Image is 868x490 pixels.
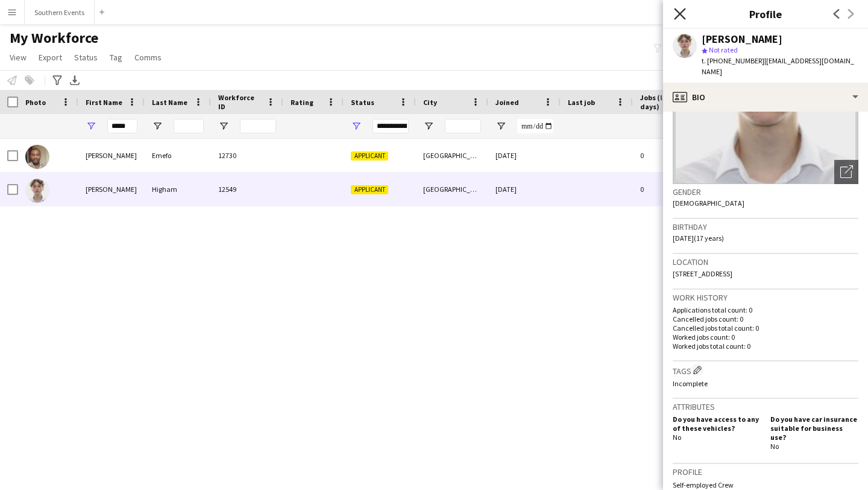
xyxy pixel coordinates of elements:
[152,121,163,132] button: Open Filter Menu
[673,332,858,342] p: Worked jobs count: 0
[86,98,122,107] span: First Name
[702,56,854,76] span: | [EMAIL_ADDRESS][DOMAIN_NAME]
[25,145,49,169] img: Henry Emefo
[218,93,262,111] span: Workforce ID
[68,73,82,87] app-action-btn: Export XLSX
[25,179,49,203] img: Henry Higham
[673,256,858,267] h3: Location
[145,173,211,206] div: Higham
[770,442,779,451] span: No
[423,121,434,132] button: Open Filter Menu
[673,401,858,412] h3: Attributes
[673,292,858,303] h3: Work history
[495,98,519,107] span: Joined
[240,119,276,133] input: Workforce ID Filter Input
[673,379,858,388] p: Incomplete
[105,49,127,65] a: Tag
[10,52,27,63] span: View
[633,173,711,206] div: 0
[291,98,313,107] span: Rating
[69,49,102,65] a: Status
[673,305,858,314] p: Applications total count: 0
[445,119,481,133] input: City Filter Input
[673,269,732,278] span: [STREET_ADDRESS]
[834,160,858,184] div: Open photos pop-in
[78,173,145,206] div: [PERSON_NAME]
[134,52,162,63] span: Comms
[673,221,858,232] h3: Birthday
[423,98,437,107] span: City
[663,6,868,22] h3: Profile
[673,466,858,477] h3: Profile
[351,185,388,194] span: Applicant
[130,49,166,65] a: Comms
[25,1,95,24] button: Southern Events
[25,98,46,107] span: Photo
[10,29,98,47] span: My Workforce
[110,52,122,63] span: Tag
[517,119,553,133] input: Joined Filter Input
[34,49,67,65] a: Export
[39,52,62,63] span: Export
[416,139,488,172] div: [GEOGRAPHIC_DATA]
[673,480,858,489] p: Self-employed Crew
[673,342,858,351] p: Worked jobs total count: 0
[488,139,561,172] div: [DATE]
[218,121,229,132] button: Open Filter Menu
[86,121,96,132] button: Open Filter Menu
[673,433,681,442] span: No
[174,119,204,133] input: Last Name Filter Input
[673,364,858,377] h3: Tags
[74,52,98,63] span: Status
[5,49,31,65] a: View
[152,98,187,107] span: Last Name
[78,139,145,172] div: [PERSON_NAME]
[673,323,858,332] p: Cancelled jobs total count: 0
[211,139,283,172] div: 12730
[702,56,764,65] span: t. [PHONE_NUMBER]
[673,234,724,243] span: [DATE] (17 years)
[568,98,595,107] span: Last job
[673,186,858,197] h3: Gender
[663,83,868,112] div: Bio
[488,173,561,206] div: [DATE]
[673,415,761,433] h5: Do you have access to any of these vehicles?
[107,119,137,133] input: First Name Filter Input
[640,93,690,111] span: Jobs (last 90 days)
[351,151,388,161] span: Applicant
[673,314,858,323] p: Cancelled jobs count: 0
[495,121,506,132] button: Open Filter Menu
[416,173,488,206] div: [GEOGRAPHIC_DATA]
[145,139,211,172] div: Emefo
[211,173,283,206] div: 12549
[351,121,362,132] button: Open Filter Menu
[770,415,858,442] h5: Do you have car insurance suitable for business use?
[50,73,64,87] app-action-btn: Advanced filters
[633,139,711,172] div: 0
[709,45,738,54] span: Not rated
[673,199,744,208] span: [DEMOGRAPHIC_DATA]
[702,34,782,45] div: [PERSON_NAME]
[351,98,374,107] span: Status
